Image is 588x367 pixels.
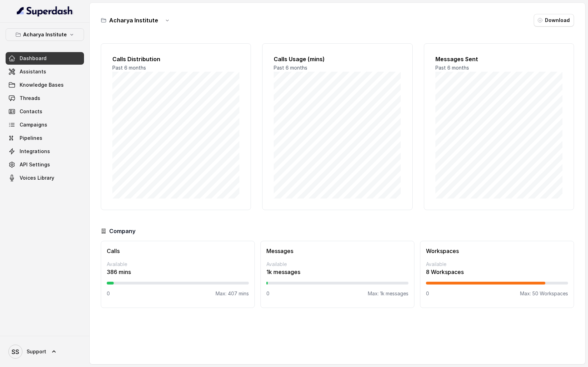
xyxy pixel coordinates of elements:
[20,161,50,168] span: API Settings
[6,158,84,171] a: API Settings
[266,247,408,255] h3: Messages
[534,14,574,27] button: Download
[266,261,408,268] p: Available
[435,55,562,63] h2: Messages Sent
[6,65,84,78] a: Assistants
[426,247,568,255] h3: Workspaces
[6,145,84,158] a: Integrations
[27,348,46,355] span: Support
[368,290,408,297] p: Max: 1k messages
[20,55,47,62] span: Dashboard
[112,55,239,63] h2: Calls Distribution
[20,95,40,102] span: Threads
[20,68,46,75] span: Assistants
[6,28,84,41] button: Acharya Institute
[6,172,84,184] a: Voices Library
[112,65,146,71] span: Past 6 months
[6,132,84,144] a: Pipelines
[20,174,54,181] span: Voices Library
[435,65,469,71] span: Past 6 months
[6,52,84,65] a: Dashboard
[426,261,568,268] p: Available
[520,290,568,297] p: Max: 50 Workspaces
[17,6,73,17] img: light.svg
[20,135,42,142] span: Pipelines
[266,268,408,276] p: 1k messages
[274,65,307,71] span: Past 6 months
[107,290,110,297] p: 0
[216,290,249,297] p: Max: 407 mins
[109,16,158,24] h3: Acharya Institute
[6,105,84,118] a: Contacts
[6,342,84,361] a: Support
[426,268,568,276] p: 8 Workspaces
[20,148,50,155] span: Integrations
[20,121,47,128] span: Campaigns
[109,227,135,235] h3: Company
[274,55,401,63] h2: Calls Usage (mins)
[6,118,84,131] a: Campaigns
[426,290,429,297] p: 0
[20,108,42,115] span: Contacts
[6,79,84,91] a: Knowledge Bases
[107,268,249,276] p: 386 mins
[266,290,269,297] p: 0
[107,261,249,268] p: Available
[23,30,67,39] p: Acharya Institute
[107,247,249,255] h3: Calls
[6,92,84,105] a: Threads
[20,81,64,88] span: Knowledge Bases
[12,348,19,355] text: SS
